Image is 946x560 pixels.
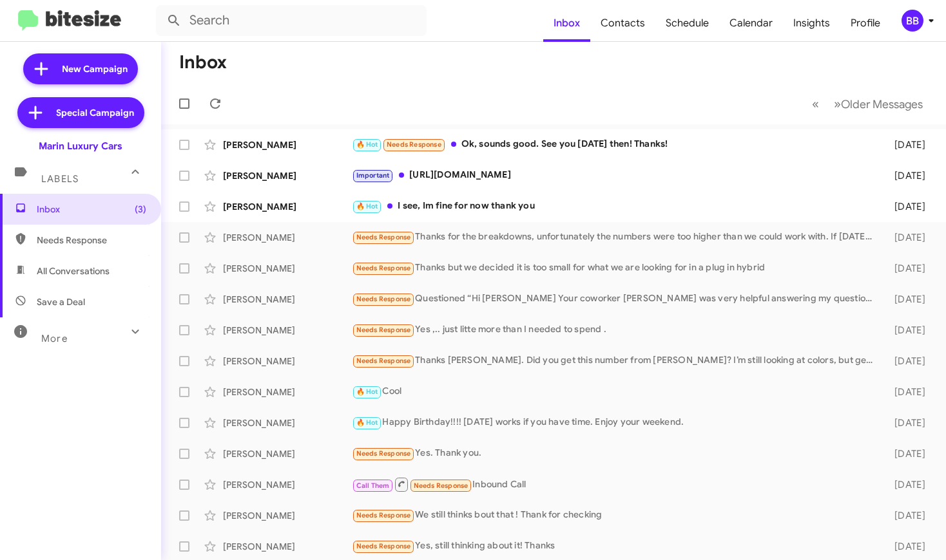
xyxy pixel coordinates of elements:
[223,478,352,491] div: [PERSON_NAME]
[387,140,441,149] span: Needs Response
[902,10,923,32] div: BB
[590,5,655,42] a: Contacts
[352,446,880,461] div: Yes. Thank you.
[880,262,936,275] div: [DATE]
[37,295,85,308] span: Save a Deal
[223,355,352,368] div: [PERSON_NAME]
[352,199,880,214] div: I see, Im fine for now thank you
[352,137,880,152] div: Ok, sounds good. See you [DATE] then! Thanks!
[223,231,352,244] div: [PERSON_NAME]
[223,509,352,522] div: [PERSON_NAME]
[356,418,378,427] span: 🔥 Hot
[223,200,352,213] div: [PERSON_NAME]
[880,293,936,306] div: [DATE]
[804,91,827,117] button: Previous
[135,203,146,216] span: (3)
[543,5,590,42] a: Inbox
[891,10,932,32] button: BB
[356,449,411,458] span: Needs Response
[655,5,719,42] a: Schedule
[826,91,931,117] button: Next
[356,511,411,519] span: Needs Response
[223,324,352,337] div: [PERSON_NAME]
[840,5,891,42] a: Profile
[41,333,68,344] span: More
[156,5,427,36] input: Search
[414,481,468,490] span: Needs Response
[880,138,936,151] div: [DATE]
[880,509,936,522] div: [DATE]
[880,200,936,213] div: [DATE]
[352,322,880,337] div: Yes ,.. just litte more than I needed to spend .
[62,62,128,75] span: New Campaign
[356,326,411,334] span: Needs Response
[805,91,931,117] nav: Page navigation example
[37,234,146,247] span: Needs Response
[223,169,352,182] div: [PERSON_NAME]
[41,173,79,185] span: Labels
[17,97,144,128] a: Special Campaign
[880,355,936,368] div: [DATE]
[356,171,390,180] span: Important
[352,261,880,275] div: Thanks but we decided it is too small for what we are looking for in a plug in hybrid
[56,106,134,119] span: Special Campaign
[23,53,138,84] a: New Campaign
[880,324,936,337] div: [DATE]
[223,416,352,429] div: [PERSON_NAME]
[356,264,411,272] span: Needs Response
[783,5,840,42] a: Insights
[352,384,880,399] div: Cool
[37,265,110,277] span: All Conversations
[179,52,227,73] h1: Inbox
[352,415,880,430] div: Happy Birthday!!!! [DATE] works if you have time. Enjoy your weekend.
[352,353,880,368] div: Thanks [PERSON_NAME]. Did you get this number from [PERSON_NAME]? I’m still looking at colors, bu...
[880,386,936,398] div: [DATE]
[880,231,936,244] div: [DATE]
[223,540,352,553] div: [PERSON_NAME]
[223,293,352,306] div: [PERSON_NAME]
[841,97,923,111] span: Older Messages
[880,169,936,182] div: [DATE]
[223,447,352,460] div: [PERSON_NAME]
[356,233,411,241] span: Needs Response
[356,542,411,550] span: Needs Response
[356,202,378,210] span: 🔥 Hot
[352,539,880,554] div: Yes, still thinking about it! Thanks
[880,478,936,491] div: [DATE]
[356,140,378,149] span: 🔥 Hot
[356,387,378,396] span: 🔥 Hot
[223,138,352,151] div: [PERSON_NAME]
[880,540,936,553] div: [DATE]
[352,230,880,245] div: Thanks for the breakdowns, unfortunately the numbers were too higher than we could work with. If ...
[812,96,819,112] span: «
[356,357,411,365] span: Needs Response
[356,295,411,303] span: Needs Response
[352,292,880,306] div: Questioned “Hi [PERSON_NAME] Your coworker [PERSON_NAME] was very helpful answering my questions....
[37,203,146,216] span: Inbox
[352,508,880,523] div: We still thinks bout that ! Thank for checking
[352,168,880,183] div: [URL][DOMAIN_NAME]
[223,262,352,275] div: [PERSON_NAME]
[223,386,352,398] div: [PERSON_NAME]
[880,416,936,429] div: [DATE]
[719,5,783,42] a: Calendar
[39,140,122,153] div: Marin Luxury Cars
[356,481,390,490] span: Call Them
[834,96,841,112] span: »
[880,447,936,460] div: [DATE]
[352,476,880,492] div: Inbound Call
